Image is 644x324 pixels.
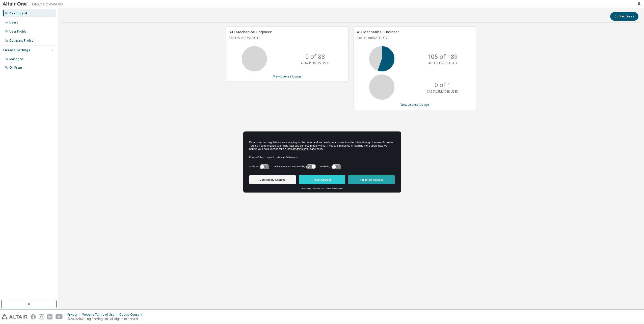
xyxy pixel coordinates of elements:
span: AU Mechanical Engineer [229,29,272,34]
img: linkedin.svg [47,314,52,319]
span: AU Mechanical Engineer [357,29,399,34]
p: ALTAIR UNITS USED [301,61,330,65]
div: Cookie Consent [119,313,145,317]
div: User Profile [9,30,26,34]
button: Contact Sales [610,12,638,21]
p: 105 of 189 [427,52,458,61]
p: CATIAV5READER USED [427,89,459,94]
p: 0 of 88 [305,52,325,61]
a: View License Usage [273,74,302,78]
a: View License Usage [400,102,429,107]
p: ALTAIR UNITS USED [428,61,457,65]
img: instagram.svg [39,314,44,319]
div: Website Terms of Use [82,313,119,317]
img: Altair One [3,2,66,7]
div: Company Profile [9,39,33,43]
div: License Settings [3,48,30,52]
p: Expires on [DATE] UTC [229,36,344,40]
div: On Prem [9,66,22,70]
div: Users [9,20,18,24]
div: Managed [9,57,23,61]
img: facebook.svg [31,314,36,319]
img: youtube.svg [56,314,63,319]
div: Privacy [67,313,82,317]
p: 0 of 1 [435,80,451,89]
div: Dashboard [9,11,27,15]
img: altair_logo.svg [2,314,28,319]
p: © 2025 Altair Engineering, Inc. All Rights Reserved. [67,317,145,321]
p: Expires on [DATE] UTC [357,36,471,40]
